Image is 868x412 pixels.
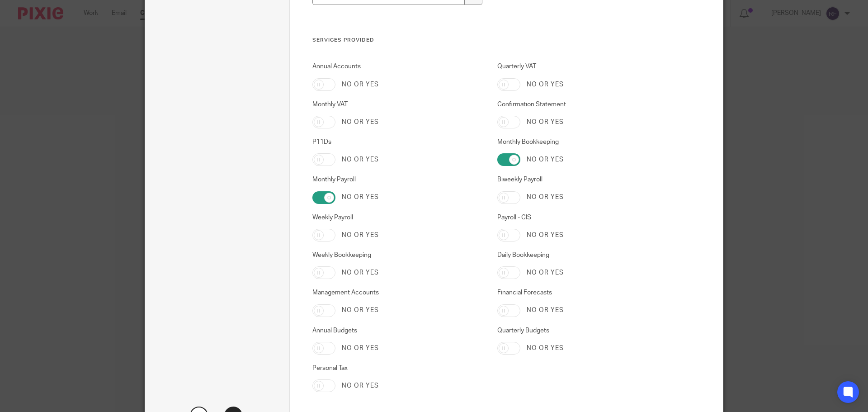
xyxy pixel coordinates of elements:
[312,137,483,147] label: P11Ds
[527,193,564,202] label: No or yes
[497,213,668,222] label: Payroll - CIS
[312,213,483,222] label: Weekly Payroll
[342,193,379,202] label: No or yes
[312,37,668,44] h3: Services Provided
[342,306,379,315] label: No or yes
[312,62,483,71] label: Annual Accounts
[342,118,379,127] label: No or yes
[527,118,564,127] label: No or yes
[312,251,483,260] label: Weekly Bookkeeping
[497,62,668,71] label: Quarterly VAT
[497,100,668,109] label: Confirmation Statement
[312,364,483,373] label: Personal Tax
[312,100,483,109] label: Monthly VAT
[527,344,564,353] label: No or yes
[527,231,564,240] label: No or yes
[497,288,668,297] label: Financial Forecasts
[342,268,379,277] label: No or yes
[342,231,379,240] label: No or yes
[497,175,668,184] label: Biweekly Payroll
[497,137,668,147] label: Monthly Bookkeeping
[342,381,379,390] label: No or yes
[342,155,379,164] label: No or yes
[527,306,564,315] label: No or yes
[527,155,564,164] label: No or yes
[312,326,483,335] label: Annual Budgets
[312,175,483,184] label: Monthly Payroll
[497,251,668,260] label: Daily Bookkeeping
[497,326,668,335] label: Quarterly Budgets
[342,344,379,353] label: No or yes
[527,268,564,277] label: No or yes
[312,288,483,297] label: Management Accounts
[527,80,564,89] label: No or yes
[342,80,379,89] label: No or yes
